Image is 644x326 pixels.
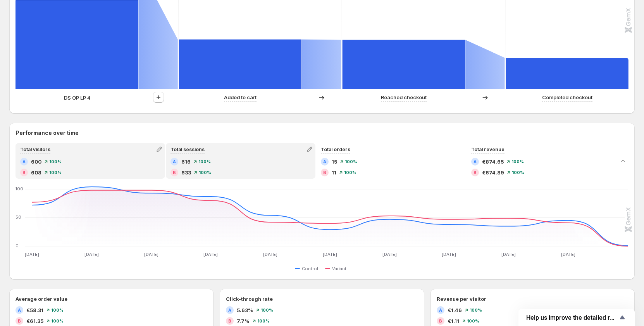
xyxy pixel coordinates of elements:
[15,243,19,248] text: 0
[467,319,479,323] span: 100%
[482,169,504,176] span: €674.89
[173,170,176,175] h2: B
[64,94,90,102] p: DS OP LP 4
[84,252,99,257] text: [DATE]
[382,252,397,257] text: [DATE]
[31,158,41,166] span: 600
[22,159,26,164] h2: A
[144,252,158,257] text: [DATE]
[448,317,459,325] span: €1.11
[25,252,39,257] text: [DATE]
[203,252,218,257] text: [DATE]
[474,159,477,164] h2: A
[321,147,350,152] span: Total orders
[15,129,629,137] h2: Performance over time
[323,170,326,175] h2: B
[26,306,43,314] span: €58.31
[26,317,43,325] span: €61.35
[226,295,273,303] h3: Click-through rate
[501,252,516,257] text: [DATE]
[181,158,191,166] span: 616
[49,170,62,175] span: 100%
[332,266,346,272] span: Variant
[506,58,628,89] path: Completed checkout: 15
[173,159,176,164] h2: A
[228,319,231,323] h2: B
[49,159,62,164] span: 100%
[295,264,321,273] button: Control
[15,295,67,303] h3: Average order value
[179,40,301,89] path: Added to cart: 52
[302,266,318,272] span: Control
[51,319,64,323] span: 100%
[482,158,504,166] span: €874.65
[345,159,357,164] span: 100%
[332,158,337,166] span: 15
[51,308,64,312] span: 100%
[15,186,23,191] text: 100
[199,170,211,175] span: 100%
[198,159,211,164] span: 100%
[257,319,270,323] span: 100%
[323,159,326,164] h2: A
[439,308,442,312] h2: A
[344,170,356,175] span: 100%
[18,308,21,312] h2: A
[170,147,205,152] span: Total sessions
[526,314,618,321] span: Help us improve the detailed report for A/B campaigns
[332,169,336,176] span: 11
[442,252,456,257] text: [DATE]
[448,306,462,314] span: €1.46
[437,295,486,303] h3: Revenue per visitor
[31,169,41,176] span: 608
[261,308,273,312] span: 100%
[228,308,231,312] h2: A
[542,93,592,101] p: Completed checkout
[618,155,629,166] button: Collapse chart
[512,170,524,175] span: 100%
[224,93,257,101] p: Added to cart
[22,170,26,175] h2: B
[263,252,277,257] text: [DATE]
[18,319,21,323] h2: B
[471,147,505,152] span: Total revenue
[561,252,575,257] text: [DATE]
[511,159,524,164] span: 100%
[474,170,477,175] h2: B
[15,214,21,220] text: 50
[526,313,627,322] button: Show survey - Help us improve the detailed report for A/B campaigns
[439,319,442,323] h2: B
[181,169,191,176] span: 633
[470,308,482,312] span: 100%
[20,147,50,152] span: Total visitors
[323,252,337,257] text: [DATE]
[237,317,250,325] span: 7.7%
[237,306,253,314] span: 5.63%
[381,93,427,101] p: Reached checkout
[325,264,350,273] button: Variant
